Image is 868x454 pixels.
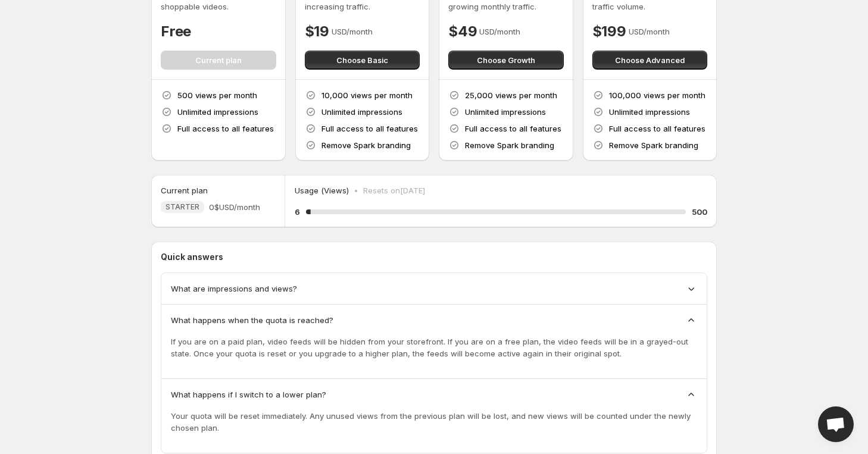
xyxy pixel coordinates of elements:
button: Choose Growth [448,51,564,70]
p: 25,000 views per month [465,89,557,101]
p: Unlimited impressions [177,106,258,118]
p: 10,000 views per month [321,89,413,101]
p: Quick answers [161,251,707,263]
p: Unlimited impressions [465,106,546,118]
h5: Current plan [161,184,208,196]
div: Open chat [818,406,854,442]
span: Choose Basic [336,54,388,66]
button: Choose Advanced [592,51,708,70]
span: STARTER [166,202,199,212]
p: USD/month [332,26,373,37]
p: Unlimited impressions [321,106,402,118]
p: Unlimited impressions [609,106,690,118]
h4: Free [161,22,191,41]
h5: 500 [692,206,707,218]
span: Choose Advanced [615,54,685,66]
p: 100,000 views per month [609,89,705,101]
h4: $49 [448,22,477,41]
p: Remove Spark branding [321,139,411,151]
p: Resets on [DATE] [363,184,425,196]
span: 0$ USD/month [209,201,260,213]
h5: 6 [295,206,300,218]
p: Remove Spark branding [465,139,554,151]
h4: $19 [305,22,329,41]
p: Full access to all features [609,123,705,134]
h4: $199 [592,22,626,41]
span: Choose Growth [477,54,535,66]
p: Full access to all features [177,123,274,134]
p: Remove Spark branding [609,139,698,151]
p: USD/month [479,26,520,37]
span: What happens when the quota is reached? [171,314,333,326]
span: What are impressions and views? [171,283,297,295]
button: Choose Basic [305,51,420,70]
p: Usage (Views) [295,184,349,196]
p: • [354,184,358,196]
p: Your quota will be reset immediately. Any unused views from the previous plan will be lost, and n... [171,410,697,434]
p: Full access to all features [465,123,561,134]
p: 500 views per month [177,89,257,101]
p: Full access to all features [321,123,418,134]
span: What happens if I switch to a lower plan? [171,389,326,400]
p: USD/month [629,26,670,37]
p: If you are on a paid plan, video feeds will be hidden from your storefront. If you are on a free ... [171,336,697,359]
